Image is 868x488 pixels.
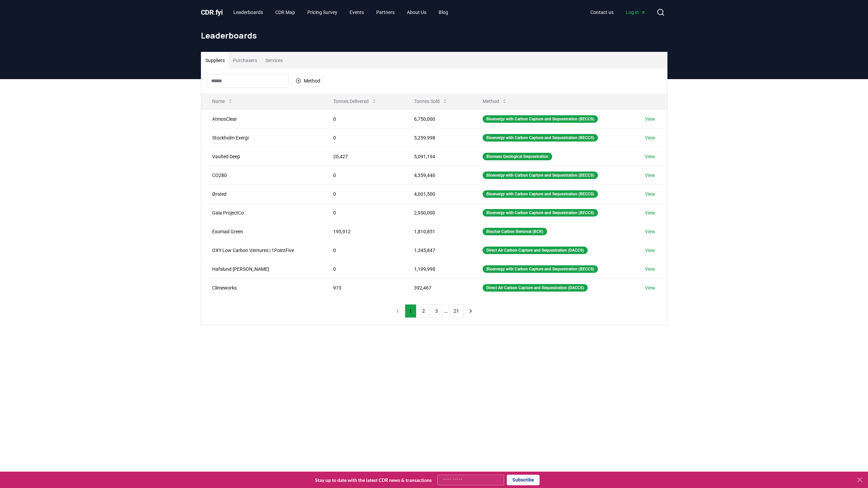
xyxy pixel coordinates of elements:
[201,52,229,69] button: Suppliers
[620,6,651,18] a: Log in
[403,128,472,147] td: 5,259,998
[403,260,472,278] td: 1,199,998
[483,247,588,254] div: Direct Air Carbon Capture and Sequestration (DACCS)
[302,6,343,18] a: Pricing Survey
[344,6,369,18] a: Events
[483,134,598,142] div: Bioenergy with Carbon Capture and Sequestration (BECCS)
[645,116,655,122] a: View
[645,172,655,179] a: View
[228,6,454,18] nav: Main
[626,9,646,16] span: Log in
[201,222,322,241] td: Exomad Green
[433,6,454,18] a: Blog
[229,52,261,69] button: Purchasers
[465,304,476,318] button: next page
[645,191,655,197] a: View
[405,304,416,318] button: 1
[403,241,472,260] td: 1,345,847
[322,203,403,222] td: 0
[201,8,223,16] span: CDR fyi
[207,94,238,108] button: Name
[201,241,322,260] td: OXY Low Carbon Ventures | 1PointFive
[645,228,655,235] a: View
[201,30,667,41] h1: Leaderboards
[322,166,403,184] td: 0
[322,241,403,260] td: 0
[409,94,453,108] button: Tonnes Sold
[261,52,287,69] button: Services
[214,8,216,16] span: .
[403,166,472,184] td: 4,359,446
[483,265,598,273] div: Bioenergy with Carbon Capture and Sequestration (BECCS)
[483,172,598,179] div: Bioenergy with Carbon Capture and Sequestration (BECCS)
[585,6,619,18] a: Contact us
[483,228,547,235] div: Biochar Carbon Removal (BCR)
[403,184,472,203] td: 4,001,500
[322,260,403,278] td: 0
[403,147,472,166] td: 5,091,194
[322,109,403,128] td: 0
[444,307,448,315] li: ...
[645,153,655,160] a: View
[403,222,472,241] td: 1,810,851
[418,304,429,318] button: 2
[431,304,442,318] button: 3
[328,94,382,108] button: Tonnes Delivered
[201,260,322,278] td: Hafslund [PERSON_NAME]
[645,209,655,216] a: View
[201,147,322,166] td: Vaulted Deep
[401,6,432,18] a: About Us
[483,284,588,292] div: Direct Air Carbon Capture and Sequestration (DACCS)
[483,209,598,217] div: Bioenergy with Carbon Capture and Sequestration (BECCS)
[477,94,513,108] button: Method
[483,153,552,160] div: Biomass Geological Sequestration
[449,304,464,318] button: 21
[585,6,651,18] nav: Main
[322,128,403,147] td: 0
[201,278,322,297] td: Climeworks
[201,128,322,147] td: Stockholm Exergi
[201,8,223,17] a: CDR.fyi
[322,184,403,203] td: 0
[645,134,655,141] a: View
[403,203,472,222] td: 2,950,000
[201,184,322,203] td: Ørsted
[403,109,472,128] td: 6,750,000
[403,278,472,297] td: 392,467
[645,266,655,272] a: View
[201,203,322,222] td: Gaia ProjectCo
[322,147,403,166] td: 20,427
[645,247,655,254] a: View
[270,6,300,18] a: CDR Map
[645,284,655,291] a: View
[201,109,322,128] td: AtmosClear
[201,166,322,184] td: CO280
[322,222,403,241] td: 195,912
[228,6,268,18] a: Leaderboards
[371,6,400,18] a: Partners
[483,115,598,123] div: Bioenergy with Carbon Capture and Sequestration (BECCS)
[483,190,598,198] div: Bioenergy with Carbon Capture and Sequestration (BECCS)
[291,75,325,86] button: Method
[322,278,403,297] td: 973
